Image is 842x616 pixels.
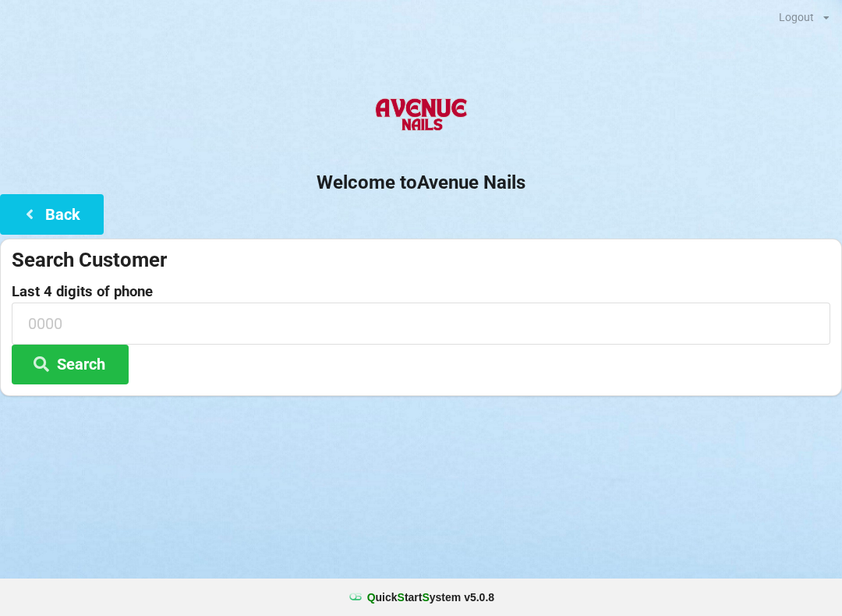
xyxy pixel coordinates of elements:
span: S [422,591,429,604]
div: Logout [779,12,814,23]
div: Search Customer [12,247,830,273]
button: Search [12,345,129,384]
b: uick tart ystem v 5.0.8 [367,589,494,605]
input: 0000 [12,303,830,344]
img: favicon.ico [348,589,363,605]
span: Q [367,591,376,604]
span: S [398,591,405,604]
img: AvenueNails-Logo.png [369,85,472,147]
label: Last 4 digits of phone [12,284,830,299]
